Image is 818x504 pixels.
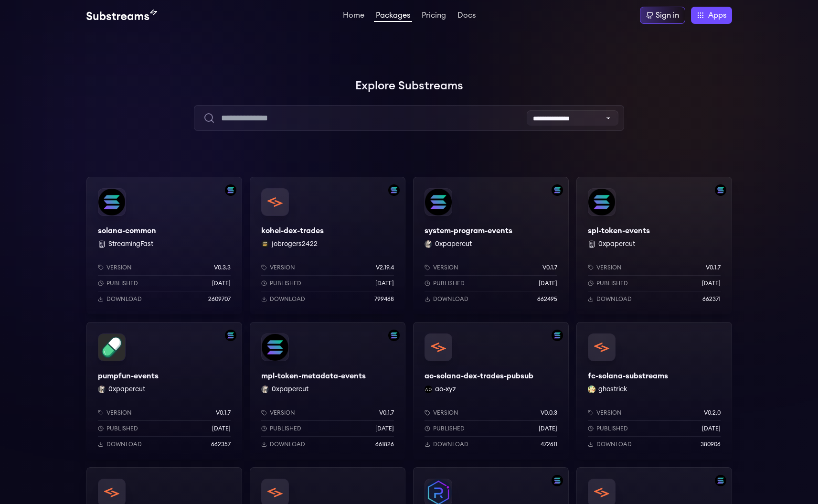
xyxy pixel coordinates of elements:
[715,184,726,196] img: Filter by solana network
[433,279,465,287] p: Published
[598,385,627,394] button: ghostrick
[702,425,721,432] p: [DATE]
[374,11,412,22] a: Packages
[702,279,721,287] p: [DATE]
[420,11,448,21] a: Pricing
[106,409,132,417] p: Version
[106,264,132,271] p: Version
[270,409,295,417] p: Version
[596,409,622,417] p: Version
[456,11,478,21] a: Docs
[86,322,242,460] a: Filter by solana networkpumpfun-eventspumpfun-events0xpapercut 0xpapercutVersionv0.1.7Published[D...
[106,295,142,303] p: Download
[106,440,142,448] p: Download
[272,385,308,394] button: 0xpapercut
[433,295,468,303] p: Download
[225,184,236,196] img: Filter by solana network
[596,295,632,303] p: Download
[552,330,563,341] img: Filter by solana network
[106,425,138,432] p: Published
[706,264,721,271] p: v0.1.7
[701,440,721,448] p: 380906
[214,264,231,271] p: v0.3.3
[537,295,557,303] p: 662495
[376,264,394,271] p: v2.19.4
[708,10,726,21] span: Apps
[598,239,635,249] button: 0xpapercut
[216,409,231,417] p: v0.1.7
[375,279,394,287] p: [DATE]
[541,409,557,417] p: v0.0.3
[270,425,301,432] p: Published
[539,279,557,287] p: [DATE]
[640,7,685,24] a: Sign in
[596,279,628,287] p: Published
[225,330,236,341] img: Filter by solana network
[596,425,628,432] p: Published
[86,76,732,96] h1: Explore Substreams
[208,295,231,303] p: 2609707
[433,264,458,271] p: Version
[576,177,732,314] a: Filter by solana networkspl-token-eventsspl-token-events 0xpapercutVersionv0.1.7Published[DATE]Do...
[435,239,472,249] button: 0xpapercut
[539,425,557,432] p: [DATE]
[576,322,732,460] a: fc-solana-substreamsfc-solana-substreamsghostrick ghostrickVersionv0.2.0Published[DATE]Download38...
[379,409,394,417] p: v0.1.7
[715,475,726,486] img: Filter by solana network
[211,440,231,448] p: 662357
[86,177,242,314] a: Filter by solana networksolana-commonsolana-common StreamingFastVersionv0.3.3Published[DATE]Downl...
[250,177,405,314] a: Filter by solana networkkohei-dex-tradeskohei-dex-tradesjobrogers2422 jobrogers2422Versionv2.19.4...
[541,440,557,448] p: 472611
[542,264,557,271] p: v0.1.7
[433,440,468,448] p: Download
[86,10,157,21] img: Substream's logo
[435,385,456,394] button: ao-xyz
[413,322,569,460] a: Filter by solana networkao-solana-dex-trades-pubsubao-solana-dex-trades-pubsubao-xyz ao-xyzVersio...
[596,440,632,448] p: Download
[596,264,622,271] p: Version
[212,279,231,287] p: [DATE]
[270,295,305,303] p: Download
[388,330,400,341] img: Filter by solana network
[108,385,145,394] button: 0xpapercut
[270,440,305,448] p: Download
[433,409,458,417] p: Version
[374,295,394,303] p: 799468
[270,264,295,271] p: Version
[212,425,231,432] p: [DATE]
[108,239,153,249] button: StreamingFast
[375,440,394,448] p: 661826
[270,279,301,287] p: Published
[656,10,679,21] div: Sign in
[702,295,721,303] p: 662371
[272,239,318,249] button: jobrogers2422
[375,425,394,432] p: [DATE]
[250,322,405,460] a: Filter by solana networkmpl-token-metadata-eventsmpl-token-metadata-events0xpapercut 0xpapercutVe...
[552,475,563,486] img: Filter by solana network
[433,425,465,432] p: Published
[704,409,721,417] p: v0.2.0
[413,177,569,314] a: Filter by solana networksystem-program-eventssystem-program-events0xpapercut 0xpapercutVersionv0....
[552,184,563,196] img: Filter by solana network
[388,184,400,196] img: Filter by solana network
[106,279,138,287] p: Published
[341,11,366,21] a: Home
